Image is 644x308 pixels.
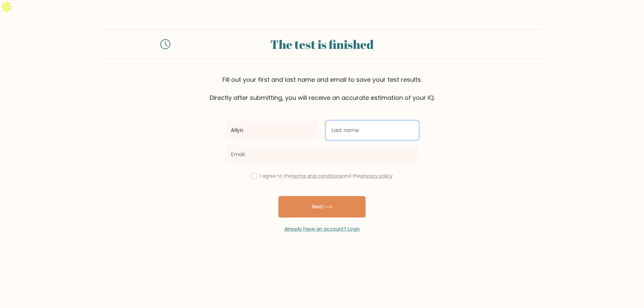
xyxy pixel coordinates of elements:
input: Last name [326,121,419,140]
input: Email [225,145,419,164]
a: privacy policy [361,173,393,179]
input: First name [225,121,318,140]
a: terms and conditions [292,173,342,179]
button: Next [278,196,366,218]
div: The test is finished [178,35,466,53]
div: Fill out your first and last name and email to save your test results. Directly after submitting,... [101,75,543,102]
label: I agree to the and the [260,173,393,179]
a: Already have an account? Login [284,226,360,232]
